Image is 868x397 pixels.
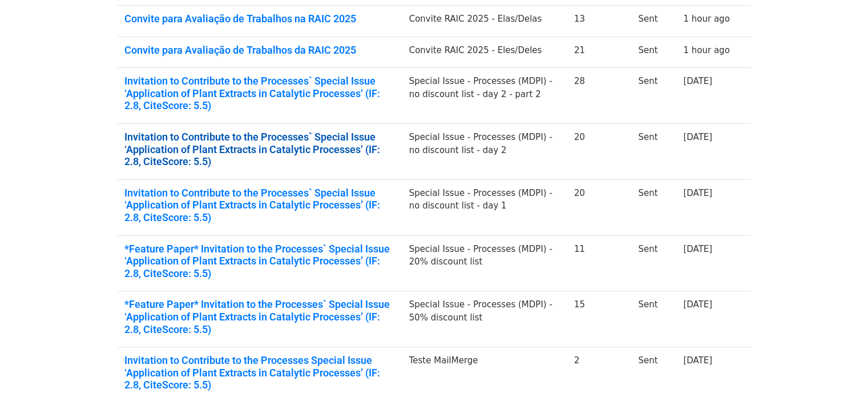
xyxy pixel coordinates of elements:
[124,131,395,168] a: Invitation to Contribute to the Processes` Special Issue ‘Application of Plant Extracts in Cataly...
[567,6,632,37] td: 13
[402,235,567,291] td: Special Issue - Processes (MDPI) - 20% discount list
[567,37,632,68] td: 21
[567,68,632,124] td: 28
[124,75,395,112] a: Invitation to Contribute to the Processes` Special Issue ‘Application of Plant Extracts in Cataly...
[402,179,567,235] td: Special Issue - Processes (MDPI) - no discount list - day 1
[631,68,676,124] td: Sent
[567,124,632,180] td: 20
[683,188,712,198] a: [DATE]
[683,45,729,55] a: 1 hour ago
[811,342,868,397] iframe: Chat Widget
[631,291,676,347] td: Sent
[631,179,676,235] td: Sent
[402,6,567,37] td: Convite RAIC 2025 - Elas/Delas
[567,179,632,235] td: 20
[683,132,712,142] a: [DATE]
[124,354,395,391] a: Invitation to Contribute to the Processes Special Issue ‘Application of Plant Extracts in Catalyt...
[631,6,676,37] td: Sent
[683,299,712,310] a: [DATE]
[402,291,567,347] td: Special Issue - Processes (MDPI) - 50% discount list
[402,68,567,124] td: Special Issue - Processes (MDPI) - no discount list - day 2 - part 2
[124,243,395,280] a: *Feature Paper* Invitation to the Processes` Special Issue ‘Application of Plant Extracts in Cata...
[631,124,676,180] td: Sent
[683,76,712,86] a: [DATE]
[124,44,395,57] a: Convite para Avaliação de Trabalhos da RAIC 2025
[683,355,712,366] a: [DATE]
[567,235,632,291] td: 11
[631,37,676,68] td: Sent
[683,244,712,254] a: [DATE]
[402,37,567,68] td: Convite RAIC 2025 - Eles/Deles
[402,124,567,180] td: Special Issue - Processes (MDPI) - no discount list - day 2
[811,342,868,397] div: Widget de chat
[124,187,395,224] a: Invitation to Contribute to the Processes` Special Issue ‘Application of Plant Extracts in Cataly...
[124,298,395,335] a: *Feature Paper* Invitation to the Processes` Special Issue ‘Application of Plant Extracts in Cata...
[124,13,395,25] a: Convite para Avaliação de Trabalhos na RAIC 2025
[631,235,676,291] td: Sent
[567,291,632,347] td: 15
[683,14,729,24] a: 1 hour ago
